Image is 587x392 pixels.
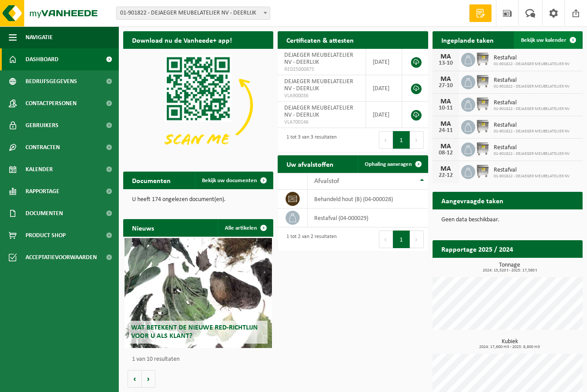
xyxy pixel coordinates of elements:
[366,49,402,75] td: [DATE]
[116,7,270,20] span: 01-901822 - DEJAEGER MEUBELATELIER NV - DEERLIJK
[278,31,363,48] h2: Certificaten & attesten
[123,49,273,161] img: Download de VHEPlus App
[437,268,583,273] span: 2024: 15,520 t - 2025: 17,580 t
[379,131,393,149] button: Previous
[494,144,570,151] span: Restafval
[132,197,264,203] p: U heeft 174 ongelezen document(en).
[475,119,490,134] img: WB-1100-GAL-GY-02
[284,52,353,66] span: DEJAEGER MEUBELATELIER NV - DEERLIJK
[437,105,455,111] div: 10-11
[437,172,455,179] div: 22-12
[433,31,503,48] h2: Ingeplande taken
[308,209,428,227] td: restafval (04-000029)
[26,180,59,202] span: Rapportage
[26,26,53,48] span: Navigatie
[26,224,66,246] span: Product Shop
[410,231,424,248] button: Next
[410,131,424,149] button: Next
[26,158,53,180] span: Kalender
[284,92,359,99] span: VLA900036
[284,105,353,118] span: DEJAEGER MEUBELATELIER NV - DEERLIJK
[123,31,241,48] h2: Download nu de Vanheede+ app!
[131,324,258,340] span: Wat betekent de nieuwe RED-richtlijn voor u als klant?
[494,62,570,67] span: 01-901822 - DEJAEGER MEUBELATELIER NV
[437,53,455,60] div: MA
[393,131,410,149] button: 1
[494,99,570,106] span: Restafval
[123,219,163,236] h2: Nieuws
[26,70,77,92] span: Bedrijfsgegevens
[358,155,427,173] a: Ophaling aanvragen
[433,192,512,209] h2: Aangevraagde taken
[26,48,59,70] span: Dashboard
[437,83,455,89] div: 27-10
[437,121,455,128] div: MA
[282,130,337,150] div: 1 tot 3 van 3 resultaten
[437,165,455,172] div: MA
[437,150,455,156] div: 08-12
[494,122,570,129] span: Restafval
[475,141,490,156] img: WB-1100-GAL-GY-02
[494,77,570,84] span: Restafval
[26,92,77,114] span: Contactpersonen
[437,128,455,134] div: 24-11
[437,143,455,150] div: MA
[26,114,59,136] span: Gebruikers
[437,60,455,66] div: 13-10
[437,76,455,83] div: MA
[123,172,180,189] h2: Documenten
[284,78,353,92] span: DEJAEGER MEUBELATELIER NV - DEERLIJK
[366,75,402,102] td: [DATE]
[26,202,63,224] span: Documenten
[284,119,359,126] span: VLA700146
[437,339,583,349] h3: Kubiek
[494,174,570,179] span: 01-901822 - DEJAEGER MEUBELATELIER NV
[437,262,583,273] h3: Tonnage
[514,31,582,49] a: Bekijk uw kalender
[393,231,410,248] button: 1
[26,246,97,268] span: Acceptatievoorwaarden
[117,7,270,19] span: 01-901822 - DEJAEGER MEUBELATELIER NV - DEERLIJK
[517,257,582,275] a: Bekijk rapportage
[437,98,455,105] div: MA
[128,370,142,388] button: Vorige
[494,106,570,112] span: 01-901822 - DEJAEGER MEUBELATELIER NV
[308,190,428,209] td: behandeld hout (B) (04-000028)
[125,238,272,348] a: Wat betekent de nieuwe RED-richtlijn voor u als klant?
[278,155,342,172] h2: Uw afvalstoffen
[441,217,574,223] p: Geen data beschikbaar.
[366,102,402,128] td: [DATE]
[475,164,490,179] img: WB-1100-GAL-GY-02
[195,172,272,189] a: Bekijk uw documenten
[494,55,570,62] span: Restafval
[26,136,60,158] span: Contracten
[494,167,570,174] span: Restafval
[202,178,257,183] span: Bekijk uw documenten
[433,240,522,257] h2: Rapportage 2025 / 2024
[521,37,566,43] span: Bekijk uw kalender
[494,151,570,157] span: 01-901822 - DEJAEGER MEUBELATELIER NV
[142,370,155,388] button: Volgende
[475,74,490,89] img: WB-1100-GAL-GY-02
[218,219,272,237] a: Alle artikelen
[314,178,339,185] span: Afvalstof
[379,231,393,248] button: Previous
[494,84,570,89] span: 01-901822 - DEJAEGER MEUBELATELIER NV
[282,230,337,249] div: 1 tot 2 van 2 resultaten
[365,161,412,167] span: Ophaling aanvragen
[132,356,269,363] p: 1 van 10 resultaten
[475,96,490,111] img: WB-1100-GAL-GY-02
[284,66,359,73] span: RED25000875
[437,345,583,349] span: 2024: 17,600 m3 - 2025: 8,800 m3
[475,51,490,66] img: WB-1100-GAL-GY-02
[494,129,570,134] span: 01-901822 - DEJAEGER MEUBELATELIER NV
